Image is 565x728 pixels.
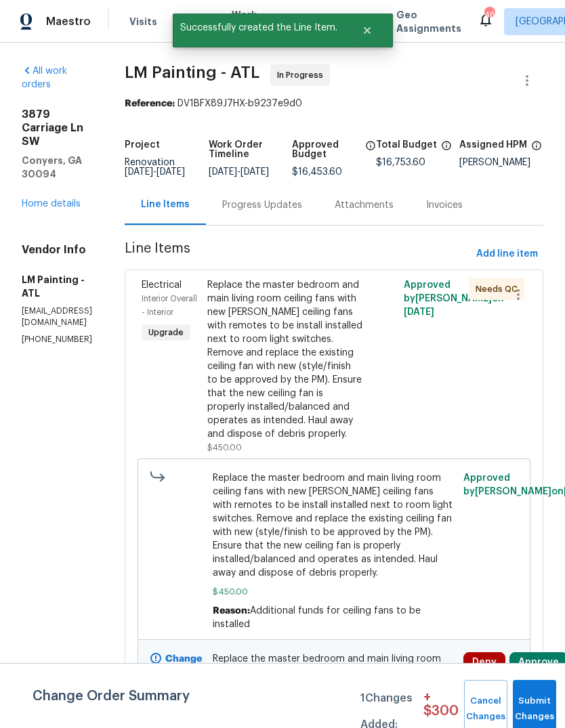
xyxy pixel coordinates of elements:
[209,167,237,177] span: [DATE]
[125,64,259,81] span: LM Painting - ATL
[531,140,542,158] span: The hpm assigned to this work order.
[156,167,185,177] span: [DATE]
[459,140,527,150] h5: Assigned HPM
[125,158,185,177] span: Renovation
[471,693,501,725] span: Cancel Changes
[141,198,190,211] div: Line Items
[129,15,157,28] span: Visits
[125,97,543,110] div: DV1BFX89J7HX-b9237e9d0
[173,14,345,42] span: Successfully created the Line Item.
[240,167,269,177] span: [DATE]
[125,140,160,150] h5: Project
[150,654,202,677] b: Change proposed
[222,198,302,212] div: Progress Updates
[476,282,523,296] span: Needs QC
[22,66,67,89] a: All work orders
[22,243,92,257] h4: Vendor Info
[520,693,549,725] span: Submit Changes
[143,326,189,339] span: Upgrade
[292,167,342,177] span: $16,453.60
[345,17,390,44] button: Close
[46,15,91,28] span: Maestro
[22,273,92,300] h5: LM Painting - ATL
[292,140,361,159] h5: Approved Budget
[365,140,376,167] span: The total cost of line items that have been approved by both Opendoor and the Trade Partner. This...
[404,280,504,317] span: Approved by [PERSON_NAME] on
[441,140,452,158] span: The total cost of line items that have been proposed by Opendoor. This sum includes line items th...
[459,158,543,167] div: [PERSON_NAME]
[426,198,463,212] div: Invoices
[404,307,434,317] span: [DATE]
[209,167,269,177] span: -
[335,198,394,212] div: Attachments
[207,278,363,441] div: Replace the master bedroom and main living room ceiling fans with new [PERSON_NAME] ceiling fans ...
[209,140,293,159] h5: Work Order Timeline
[125,99,175,108] b: Reference:
[213,585,455,599] span: $450.00
[463,652,505,672] button: Deny
[476,246,538,263] span: Add line item
[213,606,250,616] span: Reason:
[125,242,471,267] span: Line Items
[396,8,461,35] span: Geo Assignments
[484,8,494,22] div: 46
[213,471,455,580] span: Replace the master bedroom and main living room ceiling fans with new [PERSON_NAME] ceiling fans ...
[277,68,329,82] span: In Progress
[22,108,92,148] h2: 3879 Carriage Ln SW
[376,158,425,167] span: $16,753.60
[471,242,543,267] button: Add line item
[125,167,153,177] span: [DATE]
[22,305,92,328] p: [EMAIL_ADDRESS][DOMAIN_NAME]
[22,334,92,345] p: [PHONE_NUMBER]
[232,8,266,35] span: Work Orders
[125,167,185,177] span: -
[142,280,182,290] span: Electrical
[207,444,242,452] span: $450.00
[376,140,437,150] h5: Total Budget
[142,295,197,316] span: Interior Overall - Interior
[213,606,421,629] span: Additional funds for ceiling fans to be installed
[22,199,81,209] a: Home details
[22,154,92,181] h5: Conyers, GA 30094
